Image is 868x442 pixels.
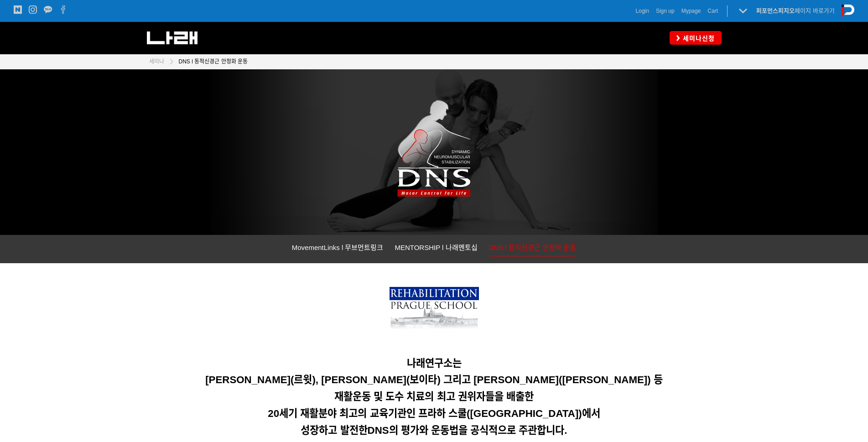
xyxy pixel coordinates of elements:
span: MENTORSHIP l 나래멘토십 [395,244,477,251]
img: 7bd3899b73cc6.png [390,287,479,334]
span: DNS l 동적신경근 안정화 운동 [179,58,248,65]
span: [PERSON_NAME](르윗), [PERSON_NAME](보이타) 그리고 [PERSON_NAME]([PERSON_NAME]) 등 [205,374,663,385]
span: 세미나신청 [680,34,715,43]
span: 세미나 [149,58,164,65]
a: MovementLinks l 무브먼트링크 [292,242,384,256]
a: 퍼포먼스피지오페이지 바로가기 [756,7,835,14]
a: Cart [707,6,718,16]
a: Sign up [656,6,675,16]
a: 세미나신청 [670,31,722,44]
strong: 퍼포먼스피지오 [756,7,795,14]
a: 세미나 [149,57,164,66]
a: MENTORSHIP l 나래멘토십 [395,242,477,256]
span: DNS l 동적신경근 안정화 운동 [489,244,577,251]
a: Login [636,6,649,16]
span: MovementLinks l 무브먼트링크 [292,244,384,251]
span: 성장하고 발전한 [301,425,367,436]
a: DNS l 동적신경근 안정화 운동 [489,242,577,256]
a: Mypage [681,6,701,16]
span: 나래연구소는 [407,358,462,369]
span: DNS의 평가와 운동법을 공식적으로 주관합니다. [368,425,567,436]
span: 20세기 재활분야 최고의 교육기관인 프라하 스쿨([GEOGRAPHIC_DATA])에서 [268,408,600,419]
span: 재활운동 및 도수 치료의 최고 권위자들을 배출한 [334,391,534,402]
a: DNS l 동적신경근 안정화 운동 [174,57,248,66]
